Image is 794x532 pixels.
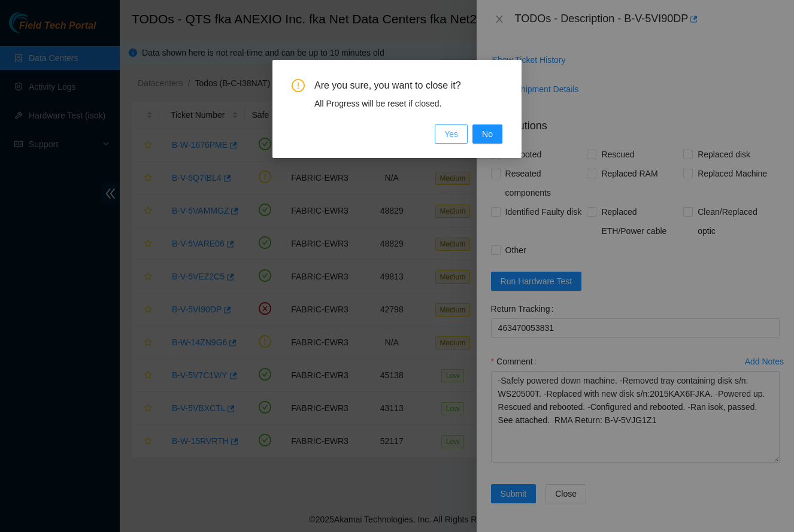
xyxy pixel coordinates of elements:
[435,124,468,144] button: Yes
[444,127,458,141] span: Yes
[292,79,305,92] span: exclamation-circle
[314,79,502,92] span: Are you sure, you want to close it?
[482,127,493,141] span: No
[472,124,502,144] button: No
[314,97,502,110] div: All Progress will be reset if closed.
